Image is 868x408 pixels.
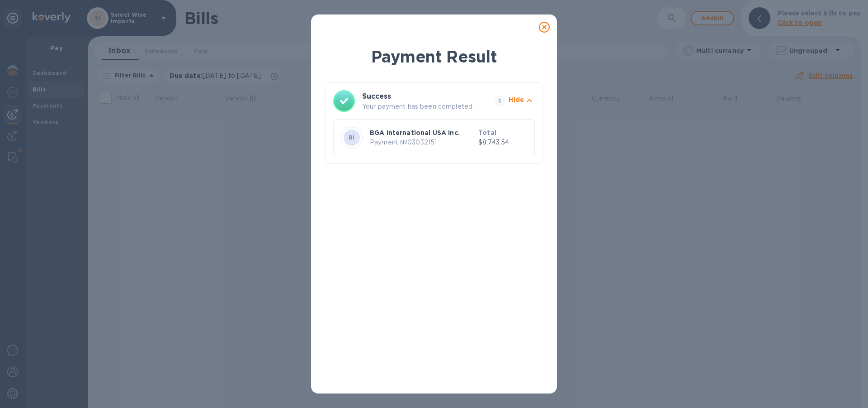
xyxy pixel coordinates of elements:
[370,128,475,137] p: BGA International USA Inc.
[509,95,524,104] p: Hide
[494,96,505,106] span: 1
[349,134,355,141] b: BI
[362,102,491,111] p: Your payment has been completed.
[509,95,535,107] button: Hide
[478,138,527,147] p: $8,743.54
[362,91,478,102] h3: Success
[325,45,542,68] h1: Payment Result
[478,129,496,136] b: Total
[370,138,475,147] p: Payment № 03032151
